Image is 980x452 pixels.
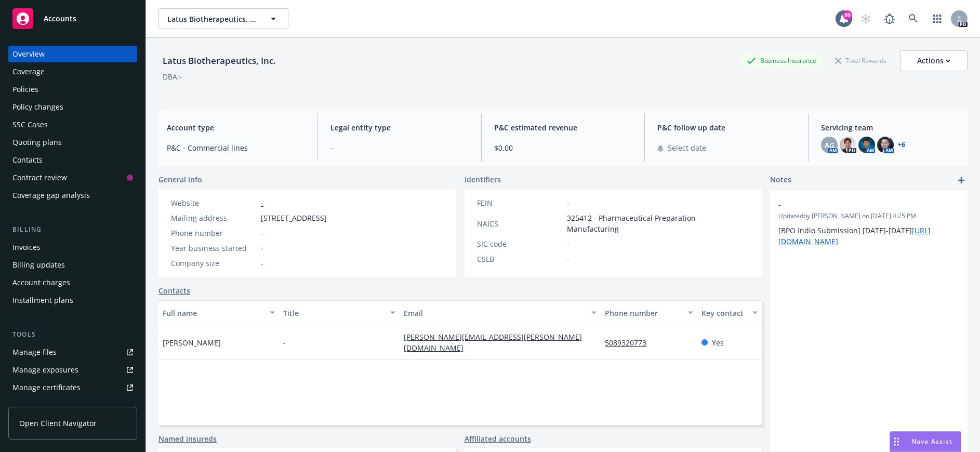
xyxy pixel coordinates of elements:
div: Website [171,197,257,208]
span: Manage exposures [8,362,137,378]
span: AG [825,140,835,151]
span: - [567,254,570,264]
span: General info [158,174,202,185]
div: Phone number [605,308,682,318]
p: [BPO Indio Submission] [DATE]-[DATE] [778,225,959,247]
a: Switch app [927,8,948,29]
span: - [283,337,286,348]
div: Company size [171,258,257,269]
span: Notes [770,174,791,187]
div: DBA: - [163,71,182,82]
a: Coverage gap analysis [8,187,137,204]
div: Total Rewards [830,54,892,67]
div: Coverage gap analysis [12,187,90,204]
span: - [261,228,263,238]
a: Installment plans [8,292,137,309]
button: Phone number [601,300,697,325]
span: Yes [712,337,724,348]
a: Affiliated accounts [465,433,531,444]
span: Select date [668,142,706,153]
button: Title [279,300,400,325]
button: Nova Assist [890,431,961,452]
span: 325412 - Pharmaceutical Preparation Manufacturing [567,212,750,234]
button: Full name [158,300,279,325]
span: Servicing team [821,122,959,133]
div: Mailing address [171,212,257,223]
div: Coverage [12,63,45,80]
span: Nova Assist [911,437,952,446]
div: SSC Cases [12,116,48,133]
a: Policy changes [8,99,137,115]
span: Latus Biotherapeutics, Inc. [167,14,257,24]
a: Manage files [8,344,137,361]
a: Account charges [8,274,137,291]
div: SIC code [477,238,563,249]
div: Manage certificates [12,379,81,396]
span: Accounts [44,15,76,23]
span: Legal entity type [330,122,469,133]
span: Updated by [PERSON_NAME] on [DATE] 4:25 PM [778,211,959,221]
span: P&C estimated revenue [494,122,632,133]
a: Contacts [158,285,190,296]
a: 5089320773 [605,338,655,348]
span: P&C - Commercial lines [167,142,305,153]
div: FEIN [477,197,563,208]
a: Start snowing [855,8,876,29]
div: 99 [843,10,852,20]
a: Accounts [8,4,137,33]
a: Search [903,8,924,29]
span: - [567,238,570,249]
a: +6 [898,142,905,148]
div: NAICS [477,218,563,229]
div: Quoting plans [12,134,62,151]
a: [PERSON_NAME][EMAIL_ADDRESS][PERSON_NAME][DOMAIN_NAME] [404,332,582,353]
div: Year business started [171,243,257,254]
div: Policy changes [12,99,63,115]
div: CSLB [477,254,563,264]
div: Installment plans [12,292,73,309]
a: Coverage [8,63,137,80]
a: SSC Cases [8,116,137,133]
span: [STREET_ADDRESS] [261,212,327,223]
a: Named insureds [158,433,217,444]
div: Key contact [701,308,746,318]
button: Email [400,300,601,325]
span: P&C follow up date [657,122,796,133]
div: Billing updates [12,257,65,273]
a: Billing updates [8,257,137,273]
div: Overview [12,46,45,62]
span: - [778,199,932,210]
span: Identifiers [465,174,501,185]
button: Latus Biotherapeutics, Inc. [158,8,288,29]
button: Key contact [697,300,762,325]
span: Account type [167,122,305,133]
span: - [261,258,263,269]
a: Manage BORs [8,397,137,414]
div: Drag to move [890,432,903,451]
a: Overview [8,46,137,62]
div: Business Insurance [741,54,822,67]
span: - [261,243,263,254]
span: [PERSON_NAME] [163,337,221,348]
div: Tools [8,329,137,340]
div: Billing [8,224,137,235]
div: Invoices [12,239,41,256]
a: Manage certificates [8,379,137,396]
span: - [330,142,469,153]
div: Account charges [12,274,70,291]
img: photo [877,137,894,153]
a: Contacts [8,152,137,168]
div: -Updatedby [PERSON_NAME] on [DATE] 4:25 PM[BPO Indio Submission] [DATE]-[DATE][URL][DOMAIN_NAME] [770,191,968,255]
div: Manage files [12,344,57,361]
a: add [955,174,968,187]
a: Quoting plans [8,134,137,151]
div: Contract review [12,169,67,186]
a: Invoices [8,239,137,256]
div: Title [283,308,384,318]
a: Contract review [8,169,137,186]
button: Actions [900,50,968,71]
div: Latus Biotherapeutics, Inc. [158,54,280,68]
span: - [567,197,570,208]
a: Policies [8,81,137,98]
span: $0.00 [494,142,632,153]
